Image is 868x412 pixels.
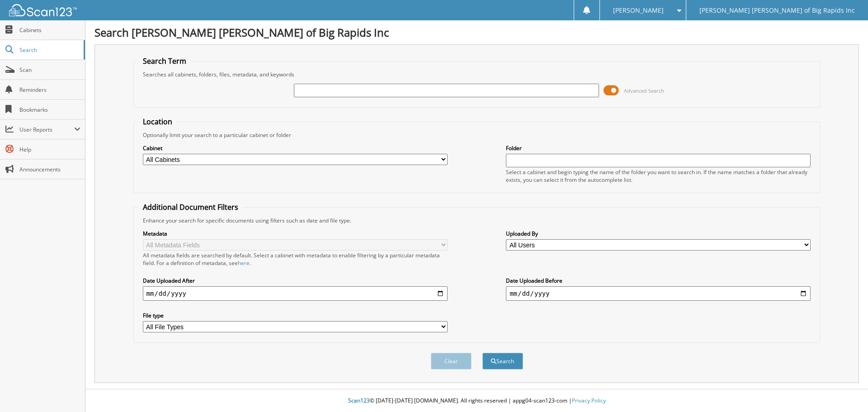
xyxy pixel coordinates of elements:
iframe: Chat Widget [823,369,868,412]
legend: Location [138,117,177,127]
span: Bookmarks [19,106,80,114]
img: scan123-logo-white.svg [9,4,77,16]
div: Enhance your search for specific documents using filters such as date and file type. [138,217,816,224]
span: Announcements [19,166,80,173]
span: Scan123 [348,397,370,404]
legend: Additional Document Filters [138,202,243,212]
input: end [506,286,811,301]
span: Scan [19,66,80,74]
label: File type [143,312,448,319]
legend: Search Term [138,56,191,66]
span: Search [19,46,79,54]
span: [PERSON_NAME] [613,8,664,13]
label: Date Uploaded After [143,277,448,284]
span: Help [19,146,80,153]
label: Cabinet [143,144,448,152]
h1: Search [PERSON_NAME] [PERSON_NAME] of Big Rapids Inc [94,25,859,40]
div: Searches all cabinets, folders, files, metadata, and keywords [138,71,816,78]
span: [PERSON_NAME] [PERSON_NAME] of Big Rapids Inc [699,8,855,13]
div: All metadata fields are searched by default. Select a cabinet with metadata to enable filtering b... [143,251,448,267]
div: © [DATE]-[DATE] [DOMAIN_NAME]. All rights reserved | appg04-scan123-com | [85,390,868,412]
a: Privacy Policy [572,397,606,404]
label: Date Uploaded Before [506,277,811,284]
span: Cabinets [19,26,80,34]
button: Search [482,353,523,369]
div: Optionally limit your search to a particular cabinet or folder [138,131,816,139]
a: here [238,259,250,267]
span: User Reports [19,126,74,133]
input: start [143,286,448,301]
span: Reminders [19,86,80,94]
label: Metadata [143,230,448,237]
button: Clear [431,353,472,369]
label: Uploaded By [506,230,811,237]
span: Advanced Search [624,87,664,94]
div: Select a cabinet and begin typing the name of the folder you want to search in. If the name match... [506,168,811,184]
label: Folder [506,144,811,152]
